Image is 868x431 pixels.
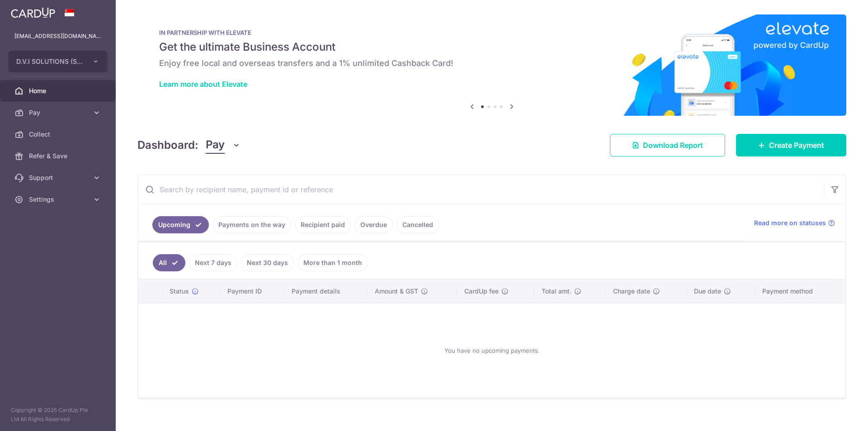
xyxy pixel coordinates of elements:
[29,130,89,139] span: Collect
[810,404,859,426] iframe: Opens a widget where you can find more information
[754,218,835,227] a: Read more on statuses
[14,32,101,41] p: [EMAIL_ADDRESS][DOMAIN_NAME]
[159,29,825,36] p: IN PARTNERSHIP WITH ELEVATE
[613,287,650,296] span: Charge date
[464,287,499,296] span: CardUp fee
[694,287,721,296] span: Due date
[159,40,825,54] h5: Get the ultimate Business Account
[284,279,368,303] th: Payment details
[29,152,89,161] span: Refer & Save
[8,51,108,72] button: D.V.I SOLUTIONS (S) PTE. LTD.
[295,216,351,233] a: Recipient paid
[16,57,83,66] span: D.V.I SOLUTIONS (S) PTE. LTD.
[137,137,198,153] h4: Dashboard:
[153,254,185,271] a: All
[152,216,209,233] a: Upcoming
[29,195,89,204] span: Settings
[354,216,393,233] a: Overdue
[149,311,835,390] div: You have no upcoming payments.
[542,287,571,296] span: Total amt.
[396,216,439,233] a: Cancelled
[297,254,368,271] a: More than 1 month
[610,134,725,156] a: Download Report
[137,14,846,116] img: Renovation banner
[29,173,89,182] span: Support
[170,287,189,296] span: Status
[643,140,703,151] span: Download Report
[736,134,846,156] a: Create Payment
[755,279,845,303] th: Payment method
[769,140,824,151] span: Create Payment
[189,254,237,271] a: Next 7 days
[754,218,826,227] span: Read more on statuses
[159,80,247,89] a: Learn more about Elevate
[375,287,418,296] span: Amount & GST
[206,137,225,154] span: Pay
[241,254,294,271] a: Next 30 days
[206,137,241,154] button: Pay
[159,58,825,69] h6: Enjoy free local and overseas transfers and a 1% unlimited Cashback Card!
[138,175,824,204] input: Search by recipient name, payment id or reference
[212,216,291,233] a: Payments on the way
[220,279,284,303] th: Payment ID
[29,86,89,95] span: Home
[29,108,89,117] span: Pay
[11,7,55,18] img: CardUp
